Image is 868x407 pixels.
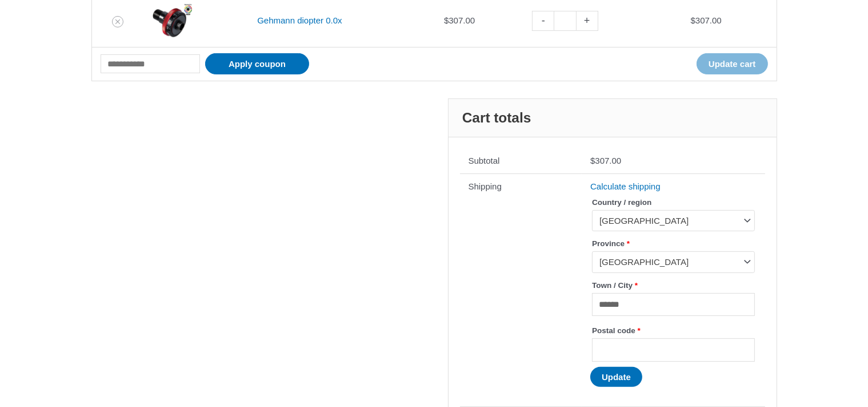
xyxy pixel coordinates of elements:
button: Update cart [697,53,768,74]
a: - [532,11,554,31]
img: Gehmann diopter 0.0x [153,1,193,41]
span: Ontario [592,251,754,272]
a: + [577,11,598,31]
a: Gehmann diopter 0.0x [257,15,342,25]
h2: Cart totals [449,99,777,137]
button: Apply coupon [205,53,309,74]
span: $ [590,156,595,165]
label: Postal code [592,323,754,338]
th: Subtotal [460,149,582,174]
span: Canada [592,210,754,231]
span: Canada [599,215,737,227]
button: Update [590,367,642,387]
a: Remove Gehmann diopter 0.0x from cart [112,16,123,27]
label: Town / City [592,278,754,293]
bdi: 307.00 [590,156,621,165]
span: $ [444,15,449,25]
th: Shipping [460,173,582,406]
span: $ [691,15,695,25]
a: Calculate shipping [590,181,661,191]
span: Ontario [599,256,737,268]
label: Country / region [592,195,754,210]
label: Province [592,236,754,251]
bdi: 307.00 [691,15,722,25]
input: Product quantity [554,11,576,31]
bdi: 307.00 [444,15,475,25]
